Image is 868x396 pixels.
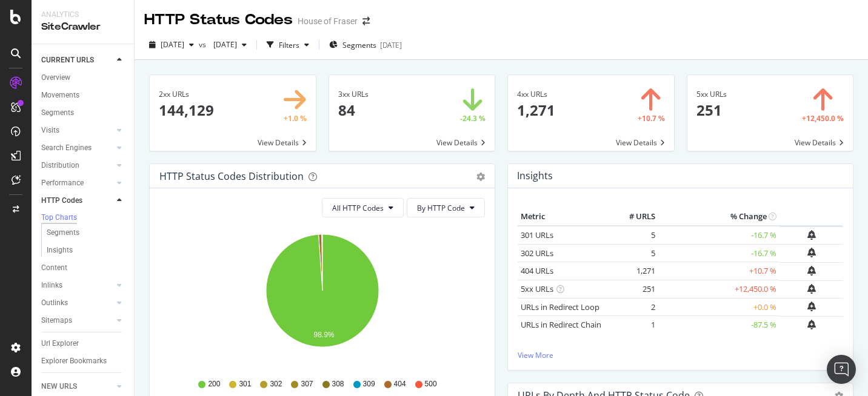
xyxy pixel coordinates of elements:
td: 1 [610,316,658,334]
div: SiteCrawler [41,20,124,34]
th: % Change [658,208,780,226]
div: Url Explorer [41,337,79,350]
a: Movements [41,89,125,102]
td: 5 [610,226,658,245]
td: 251 [610,280,658,299]
td: 2 [610,298,658,316]
a: Distribution [41,159,113,172]
h4: Insights [517,168,553,184]
div: Visits [41,124,59,137]
svg: A chart. [159,227,485,368]
td: -16.7 % [658,244,780,262]
div: Content [41,262,67,274]
a: Visits [41,124,113,137]
a: Inlinks [41,279,113,292]
button: All HTTP Codes [322,198,404,217]
div: Inlinks [41,279,62,292]
a: View More [518,350,843,360]
td: +0.0 % [658,298,780,316]
a: Segments [41,107,125,119]
div: Outlinks [41,297,68,309]
td: +10.7 % [658,262,780,280]
a: URLs in Redirect Loop [521,302,599,312]
span: 307 [301,379,313,389]
button: By HTTP Code [407,198,485,217]
a: Insights [47,244,125,257]
span: 2025 Sep. 14th [161,39,184,50]
span: 302 [270,379,282,389]
a: HTTP Codes [41,194,113,207]
div: bell-plus [807,248,816,257]
a: Content [41,262,125,274]
div: bell-plus [807,320,816,329]
a: Sitemaps [41,314,113,327]
a: Url Explorer [41,337,125,350]
span: By HTTP Code [417,203,465,213]
a: 404 URLs [521,265,553,276]
div: bell-plus [807,284,816,294]
div: arrow-right-arrow-left [362,17,370,25]
div: bell-plus [807,266,816,276]
a: CURRENT URLS [41,54,113,67]
div: bell-plus [807,302,816,311]
a: Overview [41,71,125,84]
div: HTTP Status Codes [144,10,293,30]
div: Analytics [41,10,124,20]
div: Performance [41,177,84,190]
div: HTTP Codes [41,194,82,207]
span: 308 [332,379,344,389]
a: 302 URLs [521,248,553,259]
text: 98.9% [314,331,335,339]
div: Filters [279,40,299,50]
a: Search Engines [41,142,113,154]
span: 2025 Sep. 8th [209,39,237,50]
button: Filters [262,35,314,54]
th: Metric [518,208,610,226]
div: Distribution [41,159,79,172]
span: 404 [394,379,406,389]
div: House of Fraser [298,15,358,27]
button: [DATE] [209,35,252,54]
a: URLs in Redirect Chain [521,319,601,330]
div: Search Engines [41,142,92,154]
button: Segments[DATE] [324,35,407,54]
span: 500 [425,379,437,389]
span: 200 [208,379,220,389]
div: bell-plus [807,230,816,240]
a: Top Charts [41,212,125,224]
div: Segments [47,226,79,239]
span: Segments [342,40,376,50]
th: # URLS [610,208,658,226]
button: [DATE] [144,35,199,54]
a: NEW URLS [41,380,113,393]
span: All HTTP Codes [332,203,384,213]
span: vs [199,39,209,50]
div: Insights [47,244,73,257]
span: 309 [363,379,375,389]
div: [DATE] [380,40,402,50]
a: Segments [47,226,125,239]
div: Top Charts [41,213,77,223]
td: 1,271 [610,262,658,280]
a: 5xx URLs [521,283,553,294]
td: 5 [610,244,658,262]
span: 301 [239,379,251,389]
td: -16.7 % [658,226,780,245]
a: Performance [41,177,113,190]
td: -87.5 % [658,316,780,334]
div: NEW URLS [41,380,77,393]
div: Explorer Bookmarks [41,355,107,368]
div: Overview [41,71,70,84]
a: Explorer Bookmarks [41,355,125,368]
div: Open Intercom Messenger [827,355,856,384]
div: Movements [41,89,79,102]
div: Sitemaps [41,314,72,327]
div: HTTP Status Codes Distribution [159,170,304,182]
td: +12,450.0 % [658,280,780,299]
div: gear [476,173,485,181]
div: Segments [41,107,74,119]
a: Outlinks [41,297,113,309]
div: CURRENT URLS [41,54,94,67]
a: 301 URLs [521,229,553,240]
